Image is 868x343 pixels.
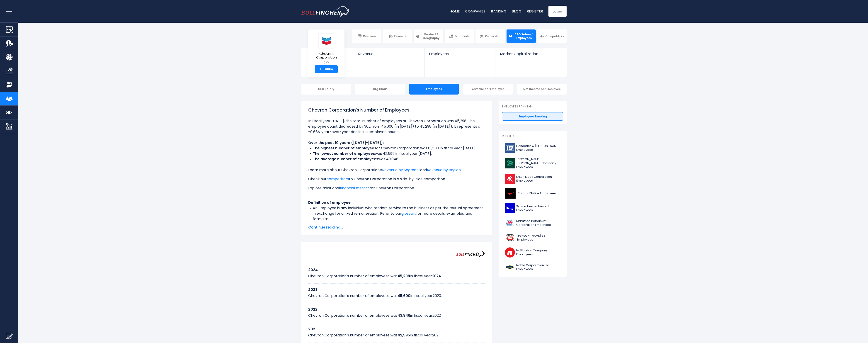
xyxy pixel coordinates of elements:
a: competitors [327,176,349,182]
a: Revenue [354,48,424,64]
li: was 49,048. [308,156,485,162]
span: [PERSON_NAME] [PERSON_NAME] Company Employees [516,158,560,169]
a: financial metrics [340,185,370,191]
span: Market Capitalization [500,52,562,56]
span: Helmerich & [PERSON_NAME] Employees [516,144,560,152]
div: Org Chart [355,84,405,95]
a: Companies [465,9,486,14]
li: was 42,595 in fiscal year [DATE]. [308,151,485,156]
span: 2021 [432,333,440,338]
p: Chevron Corporation's number of employees was in fiscal year . [308,333,485,338]
a: Ownership [475,29,505,43]
p: Learn more about Chevron Corporation's and . [308,167,485,173]
strong: + [320,67,322,71]
a: Competitors [537,29,567,43]
img: bullfincher logo [301,6,350,17]
span: Schlumberger Limited Employees [516,204,560,212]
span: 2022 [432,313,441,318]
span: Exxon Mobil Corporation Employees [516,175,560,183]
p: Chevron Corporation's number of employees was in fiscal year . [308,293,485,299]
a: [PERSON_NAME] [PERSON_NAME] Company Employees [502,156,563,170]
img: Ownership [6,81,13,88]
p: Chevron Corporation's number of employees was in fiscal year . [308,273,485,279]
p: Check out to Chevron Corporation in a side-by-side comparison. [308,176,485,182]
a: Revenue by Region [427,167,461,173]
a: Employees [424,48,495,64]
h3: 2023 [308,287,485,292]
a: Noble Corporation Plc Employees [502,261,563,273]
a: Go to homepage [301,6,350,17]
span: Continue reading... [308,225,485,230]
li: In fiscal year [DATE], the total number of employees at Chevron Corporation was 45,298. The emplo... [308,118,485,135]
span: Marathon Petroleum Corporation Employees [516,219,560,227]
a: Blog [512,9,521,14]
a: Ranking [491,9,507,14]
span: Employees [429,52,490,56]
a: +Follow [315,65,338,73]
h3: 2021 [308,326,485,332]
span: Revenue [358,52,420,56]
img: SLB logo [505,203,515,213]
a: Register [527,9,543,14]
li: at Chevron Corporation was 61,500 in fiscal year [DATE]. [308,146,485,151]
b: 45,600 [398,293,410,298]
a: Exxon Mobil Corporation Employees [502,173,563,185]
a: Chevron Corporation CVX [312,33,341,65]
a: Revenue by Segment [382,167,420,173]
b: Over the past 10 years ([DATE]-[DATE]): [308,140,384,145]
a: Helmerich & [PERSON_NAME] Employees [502,142,563,154]
b: 42,595 [398,333,410,338]
img: HAL logo [505,247,515,258]
a: CEO Salary / Employees [507,29,536,43]
span: Noble Corporation Plc Employees [516,263,560,271]
a: Marathon Petroleum Corporation Employees [502,217,563,229]
a: Employees Ranking [502,112,563,121]
span: Chevron Corporation [312,52,341,59]
a: Login [548,6,567,17]
img: PSX logo [505,233,515,243]
a: Market Capitalization [495,48,566,64]
span: Overview [363,34,376,38]
a: Overview [352,29,381,43]
li: An Employee is any individual who renders service to the business as per the mutual agreement in ... [308,205,485,222]
span: 2024 [432,273,441,279]
span: Competitors [545,34,564,38]
a: Revenue [383,29,412,43]
span: Product / Geography [421,33,441,40]
h3: 2024 [308,267,485,273]
span: Halliburton Company Employees [516,249,560,256]
span: CEO Salary / Employees [514,33,534,40]
div: Employees [409,84,459,95]
img: BKR logo [505,158,515,168]
b: 43,846 [398,313,410,318]
p: Chevron Corporation's number of employees was in fiscal year . [308,313,485,318]
span: ConocoPhillips Employees [517,192,557,195]
a: ConocoPhillips Employees [502,187,563,200]
p: Employees Ranking [502,105,563,109]
span: [PERSON_NAME] 66 Employees [517,234,560,242]
b: The highest number of employees [313,146,376,151]
a: glossary [401,211,416,216]
a: Financials [445,29,474,43]
b: The lowest number of employees [313,151,375,156]
small: CVX [312,61,341,65]
span: Revenue [394,34,406,38]
img: HP logo [505,143,515,153]
a: [PERSON_NAME] 66 Employees [502,231,563,244]
div: CEO Salary [301,84,351,95]
a: Home [450,9,460,14]
img: MPC logo [505,218,515,228]
img: XOM logo [505,174,515,184]
span: Ownership [485,34,500,38]
span: 2023 [433,293,441,298]
div: Revenue per Employee [463,84,513,95]
span: Financials [454,34,469,38]
h3: 2022 [308,307,485,312]
a: Halliburton Company Employees [502,246,563,259]
p: Explore additional for Chevron Corporation. [308,185,485,191]
b: 45,298 [398,273,410,279]
img: NE logo [505,262,515,272]
b: The average number of employees [313,156,378,162]
a: Product / Geography [414,29,443,43]
a: Schlumberger Limited Employees [502,202,563,214]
